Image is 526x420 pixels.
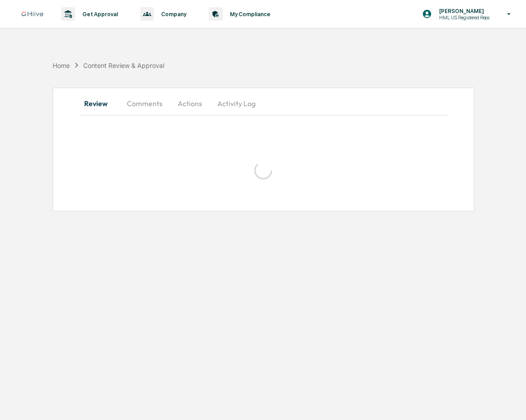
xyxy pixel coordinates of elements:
img: logo [22,12,43,17]
p: Company [154,11,191,18]
div: Content Review & Approval [83,62,164,69]
p: HML US Registered Reps [432,14,494,21]
p: [PERSON_NAME] [432,8,494,14]
button: Review [79,93,120,114]
button: Activity Log [210,93,263,114]
button: Comments [120,93,170,114]
p: My Compliance [223,11,275,18]
p: Get Approval [75,11,122,18]
div: Home [53,62,70,69]
div: secondary tabs example [79,93,447,114]
button: Actions [170,93,210,114]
